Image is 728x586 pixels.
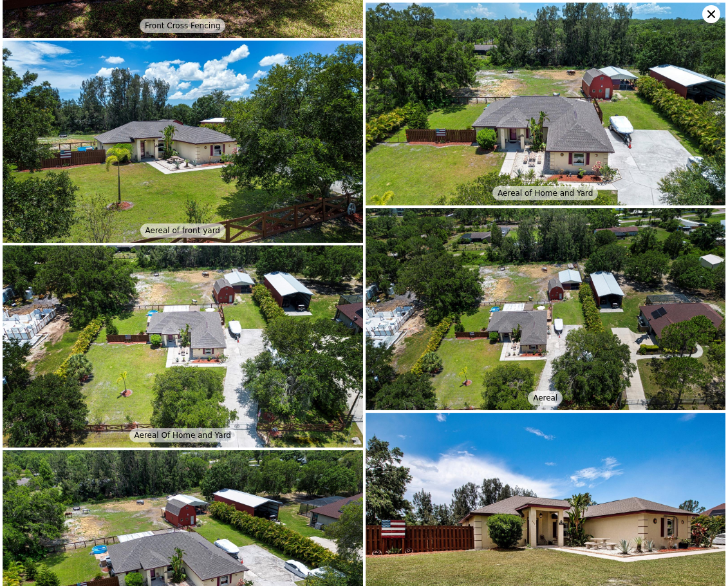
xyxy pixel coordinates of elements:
[129,428,236,442] div: Aereal Of Home and Yard
[3,245,363,448] img: Aereal Of Home and Yard
[366,3,726,205] img: Aereal of Home and Yard
[140,223,225,238] div: Aereal of front yard
[366,208,726,410] img: Aereal
[492,186,598,200] div: Aereal of Home and Yard
[528,391,563,405] div: Aereal
[3,41,363,243] img: Aereal of front yard
[140,19,225,33] div: Front Cross Fencing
